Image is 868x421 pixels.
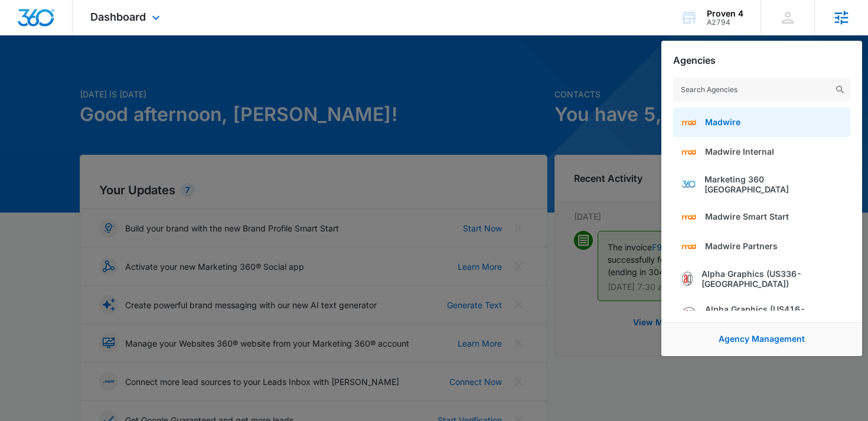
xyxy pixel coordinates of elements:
[701,269,841,289] span: Alpha Graphics (US336-[GEOGRAPHIC_DATA])
[673,55,716,66] h2: Agencies
[673,231,850,261] a: Madwire Partners
[705,211,789,221] span: Madwire Smart Start
[673,296,850,332] a: Alpha Graphics (US416-DallasTX)
[705,117,740,127] span: Madwire
[673,167,850,202] a: Marketing 360 [GEOGRAPHIC_DATA]
[705,241,778,251] span: Madwire Partners
[673,261,850,296] a: Alpha Graphics (US336-[GEOGRAPHIC_DATA])
[707,18,743,27] div: account id
[90,11,146,23] span: Dashboard
[705,304,841,324] span: Alpha Graphics (US416-DallasTX)
[673,137,850,167] a: Madwire Internal
[673,107,850,137] a: Madwire
[705,146,774,156] span: Madwire Internal
[719,334,805,344] a: Agency Management
[707,9,743,18] div: account name
[673,202,850,231] a: Madwire Smart Start
[704,174,842,194] span: Marketing 360 [GEOGRAPHIC_DATA]
[673,78,850,102] input: Search Agencies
